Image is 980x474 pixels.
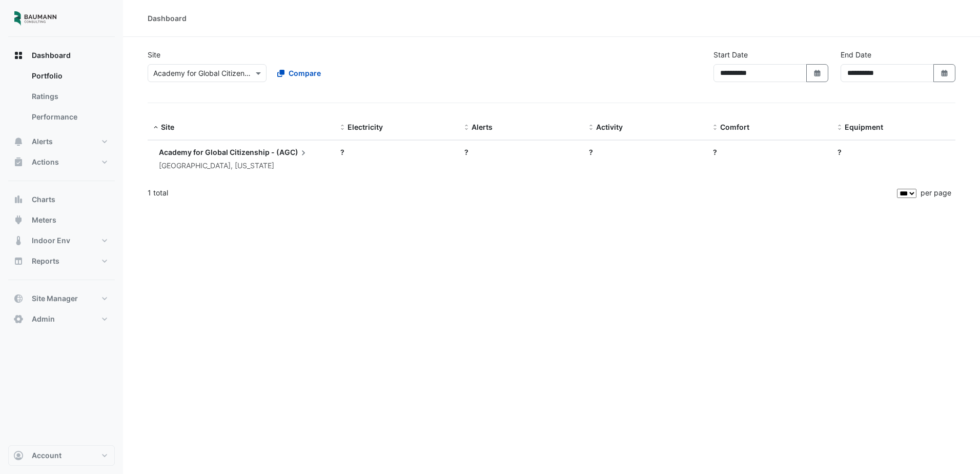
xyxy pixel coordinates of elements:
[8,210,115,230] button: Meters
[32,194,55,205] span: Charts
[8,309,115,329] button: Admin
[841,49,871,60] label: End Date
[8,230,115,251] button: Indoor Env
[13,215,24,225] app-icon: Meters
[32,293,78,304] span: Site Manager
[24,86,115,107] a: Ratings
[13,136,24,147] app-icon: Alerts
[8,131,115,152] button: Alerts
[8,251,115,271] button: Reports
[32,215,56,225] span: Meters
[8,288,115,309] button: Site Manager
[340,147,452,157] div: ?
[8,66,115,131] div: Dashboard
[596,123,623,131] span: Activity
[713,49,748,60] label: Start Date
[271,64,328,82] button: Compare
[8,152,115,172] button: Actions
[24,66,115,86] a: Portfolio
[13,50,24,61] app-icon: Dashboard
[13,293,24,304] app-icon: Site Manager
[13,314,24,324] app-icon: Admin
[13,256,24,266] app-icon: Reports
[348,123,383,131] span: Electricity
[13,194,24,205] app-icon: Charts
[148,49,160,60] label: Site
[8,445,115,466] button: Account
[32,157,59,167] span: Actions
[472,123,493,131] span: Alerts
[589,147,701,157] div: ?
[32,50,71,61] span: Dashboard
[813,69,822,77] fa-icon: Select Date
[838,147,949,157] div: ?
[8,189,115,210] button: Charts
[148,13,187,24] div: Dashboard
[159,160,309,172] div: [GEOGRAPHIC_DATA], [US_STATE]
[32,450,62,461] span: Account
[24,107,115,127] a: Performance
[12,8,58,29] img: Company Logo
[289,68,321,78] span: Compare
[161,123,174,131] span: Site
[845,123,883,131] span: Equipment
[148,180,895,206] div: 1 total
[13,157,24,167] app-icon: Actions
[713,147,825,157] div: ?
[940,69,949,77] fa-icon: Select Date
[8,45,115,66] button: Dashboard
[921,188,951,197] span: per page
[276,147,309,158] span: (AGC)
[32,256,59,266] span: Reports
[13,235,24,246] app-icon: Indoor Env
[32,314,55,324] span: Admin
[32,136,53,147] span: Alerts
[159,148,275,156] span: Academy for Global Citizenship -
[464,147,576,157] div: ?
[32,235,70,246] span: Indoor Env
[720,123,749,131] span: Comfort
